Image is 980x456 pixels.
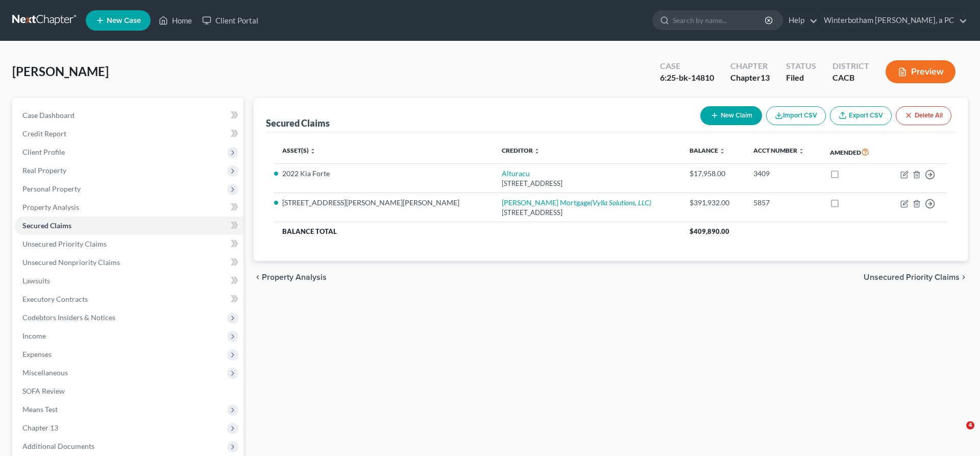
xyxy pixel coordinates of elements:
[660,60,714,72] div: Case
[22,350,52,358] span: Expenses
[502,169,530,178] a: Alturacu
[864,273,968,281] button: Unsecured Priority Claims chevron_right
[591,198,651,207] i: (Vylla Solutions, LLC)
[254,273,262,281] i: chevron_left
[886,60,955,83] button: Preview
[502,208,674,218] div: [STREET_ADDRESS]
[22,331,46,340] span: Income
[864,273,960,281] span: Unsecured Priority Claims
[107,17,141,25] span: New Case
[966,421,974,429] span: 4
[660,72,714,84] div: 6:25-bk-14810
[690,198,737,208] div: $391,932.00
[274,222,681,241] th: Balance Total
[786,60,816,72] div: Status
[753,198,814,208] div: 5857
[822,140,885,164] th: Amended
[690,227,729,235] span: $409,890.00
[14,382,243,400] a: SOFA Review
[502,198,651,207] a: [PERSON_NAME] Mortgage(Vylla Solutions, LLC)
[22,387,65,395] span: SOFA Review
[14,290,243,308] a: Executory Contracts
[14,217,243,235] a: Secured Claims
[700,106,762,125] button: New Claim
[832,72,869,84] div: CACB
[197,11,263,30] a: Client Portal
[819,11,967,30] a: Winterbotham [PERSON_NAME], a PC
[254,273,327,281] button: chevron_left Property Analysis
[534,148,540,154] i: unfold_more
[22,239,107,248] span: Unsecured Priority Claims
[22,313,115,322] span: Codebtors Insiders & Notices
[262,273,327,281] span: Property Analysis
[719,148,725,154] i: unfold_more
[14,235,243,253] a: Unsecured Priority Claims
[502,147,540,154] a: Creditor unfold_more
[730,72,770,84] div: Chapter
[22,368,68,377] span: Miscellaneous
[690,169,737,179] div: $17,958.00
[266,117,330,129] div: Secured Claims
[22,203,79,211] span: Property Analysis
[761,73,770,82] span: 13
[14,125,243,143] a: Credit Report
[282,147,316,154] a: Asset(s) unfold_more
[14,253,243,272] a: Unsecured Nonpriority Claims
[945,421,970,446] iframe: Intercom live chat
[12,64,109,79] span: [PERSON_NAME]
[22,221,71,230] span: Secured Claims
[783,11,818,30] a: Help
[14,272,243,290] a: Lawsuits
[22,258,120,267] span: Unsecured Nonpriority Claims
[766,106,826,125] button: Import CSV
[14,198,243,217] a: Property Analysis
[896,106,951,125] button: Delete All
[14,106,243,125] a: Case Dashboard
[22,184,81,193] span: Personal Property
[22,111,75,119] span: Case Dashboard
[282,169,485,179] li: 2022 Kia Forte
[22,148,65,156] span: Client Profile
[22,423,58,432] span: Chapter 13
[22,405,58,414] span: Means Test
[832,60,869,72] div: District
[753,169,814,179] div: 3409
[960,273,968,281] i: chevron_right
[753,147,804,154] a: Acct Number unfold_more
[22,276,50,285] span: Lawsuits
[22,442,94,450] span: Additional Documents
[154,11,197,30] a: Home
[690,147,725,154] a: Balance unfold_more
[786,72,816,84] div: Filed
[282,198,485,208] li: [STREET_ADDRESS][PERSON_NAME][PERSON_NAME]
[310,148,316,154] i: unfold_more
[502,179,674,188] div: [STREET_ADDRESS]
[730,60,770,72] div: Chapter
[798,148,804,154] i: unfold_more
[22,295,88,303] span: Executory Contracts
[22,166,66,175] span: Real Property
[673,11,766,30] input: Search by name...
[830,106,892,125] a: Export CSV
[22,129,66,138] span: Credit Report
